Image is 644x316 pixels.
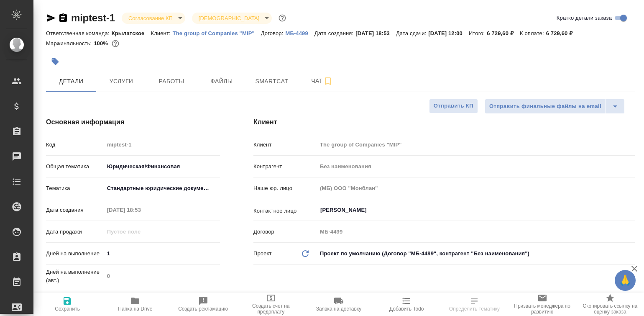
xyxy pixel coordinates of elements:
p: Дней на выполнение [46,249,104,258]
button: Создать рекламацию [169,293,237,316]
p: Контактное лицо [253,207,317,215]
button: Согласование КП [126,15,175,22]
span: Сохранить [55,306,80,312]
h4: Клиент [253,117,635,127]
button: Скопировать ссылку для ЯМессенджера [46,13,56,23]
a: МБ-4499 [285,29,314,36]
p: Клиент: [151,30,172,36]
button: Определить тематику [440,293,508,316]
p: Общая тематика [46,162,104,171]
p: Код [46,141,104,149]
div: split button [485,99,625,114]
button: Заявка на доставку [305,293,373,316]
p: Итого: [469,30,487,36]
button: Скопировать ссылку [58,13,68,23]
div: Юридическая/Финансовая [104,159,220,174]
span: Добавить Todo [389,306,424,312]
span: Определить тематику [449,306,500,312]
span: Скопировать ссылку на оценку заказа [581,303,639,315]
button: [DEMOGRAPHIC_DATA] [196,15,262,22]
a: miptest-1 [71,12,115,23]
p: МБ-4499 [285,30,314,36]
input: Пустое поле [104,270,220,282]
input: Пустое поле [104,139,220,151]
button: Создать счет на предоплату [237,293,305,316]
span: Папка на Drive [118,306,152,312]
p: Ответственная команда: [46,30,112,36]
input: Пустое поле [317,139,635,151]
button: Сохранить [33,293,101,316]
button: Добавить Todo [373,293,440,316]
p: Дата создания [46,206,104,214]
button: Папка на Drive [101,293,169,316]
p: Проект [253,249,272,258]
p: Тематика [46,184,104,193]
span: Призвать менеджера по развитию [514,303,571,315]
p: The group of Companies "MIP" [173,30,261,36]
p: Клиент [253,141,317,149]
button: 🙏 [615,270,636,291]
span: 🙏 [618,272,632,289]
p: Дата сдачи: [396,30,428,36]
span: Услуги [101,76,141,87]
p: Маржинальность: [46,40,94,46]
p: Наше юр. лицо [253,184,317,193]
button: Доп статусы указывают на важность/срочность заказа [277,13,288,23]
span: Кратко детали заказа [557,14,612,22]
input: Пустое поле [104,226,177,238]
p: Дней на выполнение (авт.) [46,268,104,285]
p: Дата продажи [46,228,104,236]
button: Добавить тэг [46,52,64,71]
p: Договор: [261,30,286,36]
input: Пустое поле [104,204,177,216]
p: 6 729,60 ₽ [546,30,579,36]
div: Проект по умолчанию (Договор "МБ-4499", контрагент "Без наименования") [317,247,635,261]
span: Создать счет на предоплату [242,303,300,315]
button: Open [630,209,632,211]
button: Отправить финальные файлы на email [485,99,606,114]
p: Договор [253,228,317,236]
p: Дата создания: [314,30,355,36]
p: Крылатское [112,30,151,36]
button: Призвать менеджера по развитию [509,293,576,316]
input: ✎ Введи что-нибудь [104,291,177,303]
p: [DATE] 12:00 [428,30,469,36]
input: Пустое поле [317,226,635,238]
input: Пустое поле [317,182,635,194]
span: Заявка на доставку [316,306,361,312]
svg: Подписаться [323,76,333,86]
input: ✎ Введи что-нибудь [104,247,220,259]
p: [DATE] 18:53 [355,30,396,36]
span: Файлы [202,76,242,87]
span: Детали [51,76,91,87]
p: Контрагент [253,162,317,171]
div: Стандартные юридические документы, договоры, уставы [104,181,220,195]
p: 6 729,60 ₽ [487,30,520,36]
button: 0.00 RUB; [110,38,121,49]
h4: Основная информация [46,117,220,127]
a: The group of Companies "MIP" [173,29,261,36]
span: Отправить финальные файлы на email [489,102,601,111]
div: Согласование КП [192,13,272,24]
button: Скопировать ссылку на оценку заказа [576,293,644,316]
button: Отправить КП [429,99,478,113]
span: Smartcat [252,76,292,87]
span: Создать рекламацию [178,306,228,312]
span: Чат [302,76,342,86]
span: Отправить КП [434,101,473,111]
input: Пустое поле [317,160,635,172]
div: Согласование КП [122,13,185,24]
span: Работы [151,76,192,87]
p: К оплате: [520,30,546,36]
button: Если добавить услуги и заполнить их объемом, то дата рассчитается автоматически [75,292,86,303]
p: 100% [94,40,110,46]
